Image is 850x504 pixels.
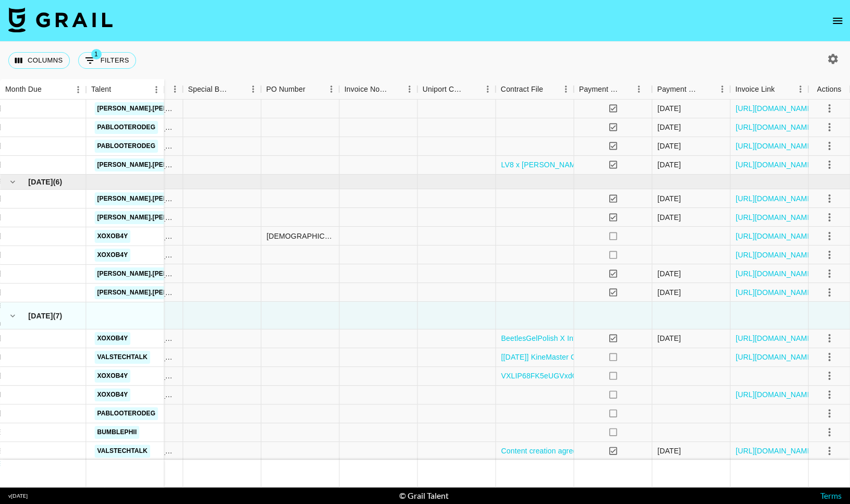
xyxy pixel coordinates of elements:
div: Jyd42gj [266,231,334,241]
div: 01/07/2025 [657,103,681,114]
button: Sort [700,82,715,96]
a: pablooterodeg [94,140,158,153]
div: Payment Sent Date [652,79,730,100]
div: Invoice Notes [339,79,417,100]
button: select merge strategy [820,265,838,282]
button: hide children [5,309,20,323]
div: Actions [808,79,850,100]
button: open drawer [827,10,848,31]
div: 30/06/2025 [657,141,681,151]
span: ( 7 ) [53,311,62,321]
span: 1 [91,49,102,59]
a: Terms [820,490,842,500]
div: Contract File [496,79,574,100]
div: Payment Sent [574,79,652,100]
button: Sort [620,82,634,96]
div: 15/07/2025 [657,212,681,223]
a: [URL][DOMAIN_NAME] [735,389,814,400]
button: select merge strategy [820,367,838,385]
button: Sort [42,82,56,97]
a: [URL][DOMAIN_NAME] [735,212,814,223]
div: PO Number [261,79,339,100]
div: 19/08/2025 [657,333,681,343]
a: valstechtalk [94,351,150,364]
button: select merge strategy [820,100,838,117]
button: select merge strategy [820,386,838,403]
button: Menu [324,81,339,97]
button: select merge strategy [820,423,838,441]
button: select merge strategy [820,137,838,155]
div: © Grail Talent [399,490,449,501]
div: v [DATE] [8,493,28,499]
span: ( 6 ) [53,177,62,187]
a: Content creation agreement - [PERSON_NAME], valstechtalk-2 (1).pdf [501,446,735,456]
button: Menu [715,81,730,97]
button: Sort [543,82,558,96]
a: BeetlesGelPolish X Influencer ([PERSON_NAME]) - Contract.pdf [501,333,715,343]
button: Menu [70,82,86,97]
a: [URL][DOMAIN_NAME] [735,141,814,151]
button: Menu [793,81,808,97]
div: 15/08/2025 [657,446,681,456]
a: [URL][DOMAIN_NAME] [735,250,814,260]
div: Invoice Notes [344,79,387,100]
span: [DATE] [28,311,53,321]
div: Payment Sent [579,79,620,100]
button: hide children [5,175,20,189]
button: select merge strategy [820,227,838,245]
button: select merge strategy [820,329,838,347]
div: 15/07/2025 [657,122,681,132]
a: pablooterodeg [94,407,158,420]
div: Actions [817,79,841,100]
button: Sort [774,82,789,96]
button: Sort [111,82,126,97]
button: Show filters [78,52,136,69]
div: Month Due [5,79,42,100]
a: [URL][DOMAIN_NAME] [735,352,814,362]
a: [URL][DOMAIN_NAME] [735,193,814,204]
img: Grail Talent [8,7,113,32]
button: select merge strategy [820,404,838,422]
div: Uniport Contact Email [417,79,496,100]
div: Contract File [501,79,543,100]
button: select merge strategy [820,284,838,301]
button: select merge strategy [820,246,838,264]
button: Sort [465,82,480,96]
a: [URL][DOMAIN_NAME] [735,287,814,298]
a: LV8 x [PERSON_NAME].docx [501,159,600,170]
button: Menu [245,81,261,97]
button: select merge strategy [820,348,838,366]
a: [URL][DOMAIN_NAME] [735,122,814,132]
button: Menu [480,81,496,97]
button: Menu [558,81,574,97]
button: select merge strategy [820,208,838,226]
div: 10/07/2025 [657,193,681,204]
a: [[DATE]] KineMaster Corporation Service Agreement with Associated Talent for valstechtalk.pdf [501,352,815,362]
a: [PERSON_NAME].[PERSON_NAME] [94,192,208,205]
button: Sort [387,82,402,96]
button: select merge strategy [820,442,838,460]
a: xoxob4y [94,332,130,345]
a: [PERSON_NAME].[PERSON_NAME] [94,211,208,224]
a: xoxob4y [94,230,130,243]
a: [PERSON_NAME].[PERSON_NAME] [94,102,208,115]
button: Menu [402,81,417,97]
a: valstechtalk [94,445,150,458]
a: [URL][DOMAIN_NAME] [735,103,814,114]
button: Menu [149,82,164,97]
div: PO Number [266,79,305,100]
a: [URL][DOMAIN_NAME] [735,446,814,456]
button: Sort [231,82,245,96]
a: [PERSON_NAME].[PERSON_NAME] [94,267,208,280]
div: Special Booking Type [188,79,231,100]
a: xoxob4y [94,249,130,262]
div: 07/07/2025 [657,268,681,279]
div: Video Link [105,79,183,100]
a: [URL][DOMAIN_NAME] [735,159,814,170]
button: Menu [167,81,183,97]
a: bumblephii [94,426,139,439]
div: Invoice Link [735,79,775,100]
div: 03/08/2025 [657,287,681,298]
a: pablooterodeg [94,121,158,134]
button: Menu [631,81,647,97]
